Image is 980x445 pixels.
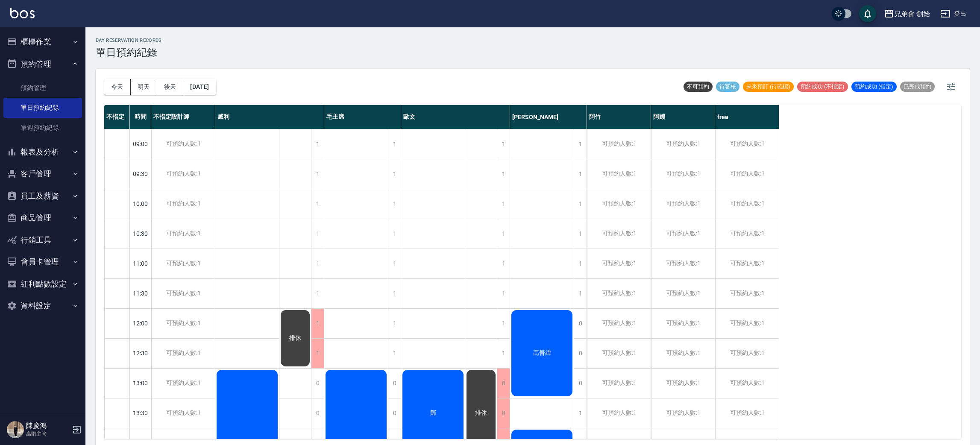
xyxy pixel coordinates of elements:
[574,219,587,249] div: 1
[3,229,82,251] button: 行銷工具
[574,129,587,159] div: 1
[715,105,779,129] div: free
[96,47,162,59] h3: 單日預約紀錄
[3,78,82,98] a: 預約管理
[151,339,215,368] div: 可預約人數:1
[130,338,151,368] div: 12:30
[587,309,651,338] div: 可預約人數:1
[130,189,151,219] div: 10:00
[587,189,651,219] div: 可預約人數:1
[3,98,82,117] a: 單日預約紀錄
[587,129,651,159] div: 可預約人數:1
[497,369,510,398] div: 0
[3,118,82,138] a: 單週預約紀錄
[7,421,24,438] img: Person
[510,105,587,129] div: [PERSON_NAME]
[587,279,651,308] div: 可預約人數:1
[651,339,715,368] div: 可預約人數:1
[151,129,215,159] div: 可預約人數:1
[743,83,794,91] span: 未來預訂 (待確認)
[651,249,715,278] div: 可預約人數:1
[151,309,215,338] div: 可預約人數:1
[311,189,324,219] div: 1
[26,430,70,438] p: 高階主管
[715,219,779,249] div: 可預約人數:1
[3,295,82,317] button: 資料設定
[651,105,715,129] div: 阿蹦
[651,369,715,398] div: 可預約人數:1
[288,334,303,342] span: 排休
[497,219,510,249] div: 1
[428,409,438,417] span: 鄭
[157,79,184,95] button: 後天
[715,249,779,278] div: 可預約人數:1
[388,339,401,368] div: 1
[715,339,779,368] div: 可預約人數:1
[311,398,324,428] div: 0
[130,278,151,308] div: 11:30
[574,309,587,338] div: 0
[587,398,651,428] div: 可預約人數:1
[497,339,510,368] div: 1
[715,129,779,159] div: 可預約人數:1
[587,105,651,129] div: 阿竹
[151,398,215,428] div: 可預約人數:1
[894,9,930,19] div: 兄弟會 創始
[574,279,587,308] div: 1
[587,339,651,368] div: 可預約人數:1
[3,53,82,75] button: 預約管理
[3,251,82,273] button: 會員卡管理
[3,185,82,207] button: 員工及薪資
[311,279,324,308] div: 1
[587,159,651,189] div: 可預約人數:1
[26,422,70,430] h5: 陳慶鴻
[574,159,587,189] div: 1
[388,309,401,338] div: 1
[651,398,715,428] div: 可預約人數:1
[388,189,401,219] div: 1
[3,31,82,53] button: 櫃檯作業
[497,189,510,219] div: 1
[651,189,715,219] div: 可預約人數:1
[587,369,651,398] div: 可預約人數:1
[497,249,510,278] div: 1
[130,308,151,338] div: 12:00
[715,398,779,428] div: 可預約人數:1
[151,279,215,308] div: 可預約人數:1
[104,79,131,95] button: 今天
[851,83,897,91] span: 預約成功 (指定)
[497,309,510,338] div: 1
[130,368,151,398] div: 13:00
[651,159,715,189] div: 可預約人數:1
[324,105,401,129] div: 毛主席
[497,279,510,308] div: 1
[151,219,215,249] div: 可預約人數:1
[797,83,848,91] span: 預約成功 (不指定)
[104,105,130,129] div: 不指定
[574,339,587,368] div: 0
[715,279,779,308] div: 可預約人數:1
[574,398,587,428] div: 1
[151,159,215,189] div: 可預約人數:1
[130,129,151,159] div: 09:00
[151,189,215,219] div: 可預約人數:1
[473,409,489,417] span: 排休
[151,369,215,398] div: 可預約人數:1
[587,219,651,249] div: 可預約人數:1
[574,369,587,398] div: 0
[215,105,324,129] div: 威利
[715,189,779,219] div: 可預約人數:1
[96,38,162,43] h2: day Reservation records
[651,129,715,159] div: 可預約人數:1
[3,141,82,163] button: 報表及分析
[311,219,324,249] div: 1
[3,163,82,185] button: 客戶管理
[388,249,401,278] div: 1
[3,273,82,295] button: 紅利點數設定
[715,369,779,398] div: 可預約人數:1
[311,369,324,398] div: 0
[880,5,933,23] button: 兄弟會 創始
[10,8,35,18] img: Logo
[311,159,324,189] div: 1
[651,309,715,338] div: 可預約人數:1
